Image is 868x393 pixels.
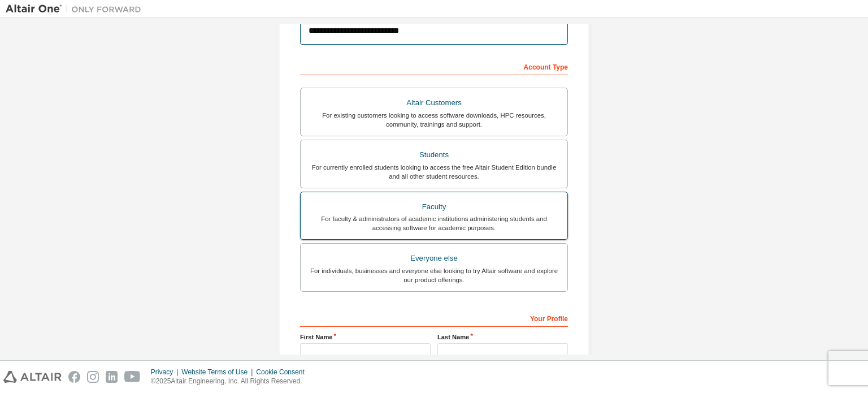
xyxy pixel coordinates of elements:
[307,199,561,215] div: Faculty
[307,214,561,232] div: For faculty & administrators of academic institutions administering students and accessing softwa...
[87,371,99,383] img: instagram.svg
[68,371,80,383] img: facebook.svg
[307,163,561,181] div: For currently enrolled students looking to access the free Altair Student Edition bundle and all ...
[307,147,561,163] div: Students
[124,371,141,383] img: youtube.svg
[307,251,561,266] div: Everyone else
[151,377,311,386] p: © 2025 Altair Engineering, Inc. All Rights Reserved.
[3,371,62,383] img: altair_logo.svg
[181,368,256,377] div: Website Terms of Use
[307,95,561,111] div: Altair Customers
[307,266,561,284] div: For individuals, businesses and everyone else looking to try Altair software and explore our prod...
[6,3,147,15] img: Altair One
[300,309,568,327] div: Your Profile
[300,57,568,75] div: Account Type
[106,371,118,383] img: linkedin.svg
[437,332,568,342] label: Last Name
[256,368,311,377] div: Cookie Consent
[300,332,431,342] label: First Name
[307,111,561,129] div: For existing customers looking to access software downloads, HPC resources, community, trainings ...
[151,368,181,377] div: Privacy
